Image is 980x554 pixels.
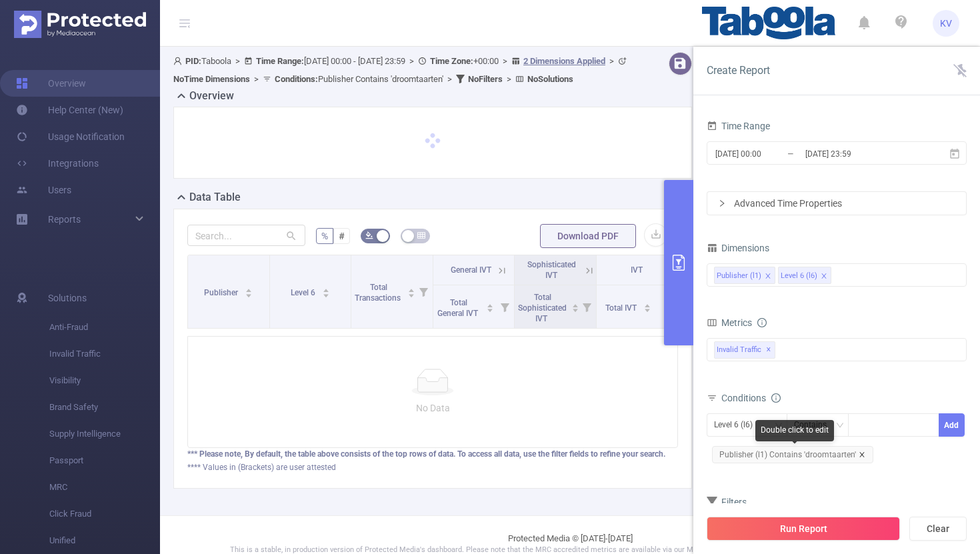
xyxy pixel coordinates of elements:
[605,56,618,66] span: >
[14,11,146,38] img: Protected Media
[407,287,415,291] i: icon: caret-up
[185,56,201,66] b: PID:
[355,283,403,303] span: Total Transactions
[173,56,630,84] span: Taboola [DATE] 00:00 - [DATE] 23:59 +00:00
[48,214,81,225] span: Reports
[766,342,771,358] span: ✕
[707,121,770,131] span: Time Range
[940,10,952,37] span: KV
[836,421,844,431] i: icon: down
[571,302,579,310] div: Sort
[468,74,503,84] b: No Filters
[187,225,305,246] input: Search...
[821,273,827,281] i: icon: close
[199,401,667,415] p: No Data
[909,517,967,541] button: Clear
[256,56,304,66] b: Time Range:
[571,302,579,306] i: icon: caret-up
[765,273,771,281] i: icon: close
[707,243,769,253] span: Dimensions
[712,446,873,463] span: Publisher (l1) Contains 'droomtaarten'
[16,150,99,177] a: Integrations
[405,56,418,66] span: >
[443,74,456,84] span: >
[499,56,511,66] span: >
[275,74,318,84] b: Conditions :
[714,414,762,436] div: Level 6 (l6)
[322,292,329,296] i: icon: caret-down
[643,302,651,310] div: Sort
[755,420,834,441] div: Double click to edit
[187,448,678,460] div: *** Please note, By default, the table above consists of the top rows of data. To access all data...
[49,341,160,367] span: Invalid Traffic
[49,527,160,554] span: Unified
[49,421,160,447] span: Supply Intelligence
[707,64,770,77] span: Create Report
[714,267,775,284] li: Publisher (l1)
[778,267,831,284] li: Level 6 (l6)
[714,341,775,359] span: Invalid Traffic
[707,317,752,328] span: Metrics
[339,231,345,241] span: #
[757,318,767,327] i: icon: info-circle
[794,414,836,436] div: Contains
[417,231,425,239] i: icon: table
[49,501,160,527] span: Click Fraud
[571,307,579,311] i: icon: caret-down
[527,74,573,84] b: No Solutions
[605,303,639,313] span: Total IVT
[707,517,900,541] button: Run Report
[16,70,86,97] a: Overview
[707,192,966,215] div: icon: rightAdvanced Time Properties
[322,287,330,295] div: Sort
[245,292,253,296] i: icon: caret-down
[487,302,494,306] i: icon: caret-up
[939,413,965,437] button: Add
[48,206,81,233] a: Reports
[250,74,263,84] span: >
[245,287,253,291] i: icon: caret-up
[659,285,677,328] i: Filter menu
[275,74,443,84] span: Publisher Contains 'droomtaarten'
[189,88,234,104] h2: Overview
[451,265,491,275] span: General IVT
[771,393,781,403] i: icon: info-circle
[437,298,480,318] span: Total General IVT
[407,287,415,295] div: Sort
[204,288,240,297] span: Publisher
[486,302,494,310] div: Sort
[49,447,160,474] span: Passport
[49,474,160,501] span: MRC
[49,394,160,421] span: Brand Safety
[523,56,605,66] u: 2 Dimensions Applied
[707,497,747,507] span: Filters
[16,177,71,203] a: Users
[718,199,726,207] i: icon: right
[430,56,473,66] b: Time Zone:
[187,461,678,473] div: **** Values in (Brackets) are user attested
[16,97,123,123] a: Help Center (New)
[631,265,643,275] span: IVT
[49,314,160,341] span: Anti-Fraud
[717,267,761,285] div: Publisher (l1)
[644,302,651,306] i: icon: caret-up
[407,292,415,296] i: icon: caret-down
[414,255,433,328] i: Filter menu
[721,393,781,403] span: Conditions
[527,260,576,280] span: Sophisticated IVT
[804,145,912,163] input: End date
[49,367,160,394] span: Visibility
[291,288,317,297] span: Level 6
[189,189,241,205] h2: Data Table
[231,56,244,66] span: >
[173,57,185,65] i: icon: user
[714,145,822,163] input: Start date
[540,224,636,248] button: Download PDF
[577,285,596,328] i: Filter menu
[16,123,125,150] a: Usage Notification
[781,267,817,285] div: Level 6 (l6)
[173,74,250,84] b: No Time Dimensions
[321,231,328,241] span: %
[365,231,373,239] i: icon: bg-colors
[487,307,494,311] i: icon: caret-down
